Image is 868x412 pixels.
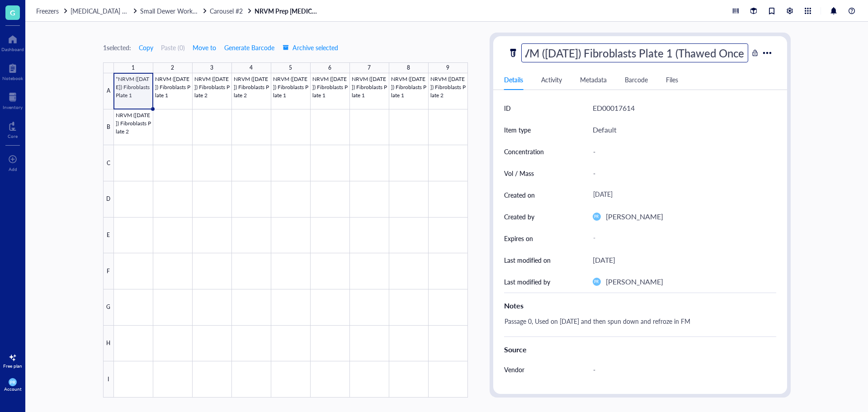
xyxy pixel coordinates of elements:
[289,62,292,74] div: 5
[368,62,371,74] div: 7
[103,289,114,326] div: G
[504,75,523,85] div: Details
[103,218,114,254] div: E
[103,253,114,289] div: F
[224,44,274,51] span: Generate Barcode
[1,32,24,52] a: Dashboard
[9,166,17,172] div: Add
[8,119,18,139] a: Core
[282,40,339,55] button: Archive selected
[2,76,23,81] div: Notebook
[504,103,511,113] div: ID
[504,190,535,200] div: Created on
[132,62,135,74] div: 1
[500,315,773,336] div: Passage 0, Used on [DATE] and then spun down and refroze in FM
[139,44,153,51] span: Copy
[8,133,18,139] div: Core
[1,47,24,52] div: Dashboard
[504,168,534,178] div: Vol / Mass
[36,7,69,15] a: Freezers
[103,181,114,218] div: D
[71,7,138,15] a: [MEDICAL_DATA] Storage ([PERSON_NAME]/[PERSON_NAME])
[580,75,607,85] div: Metadata
[103,73,114,109] div: A
[606,276,663,288] div: [PERSON_NAME]
[103,145,114,181] div: C
[541,75,562,85] div: Activity
[138,40,154,55] button: Copy
[103,109,114,146] div: B
[504,277,550,287] div: Last modified by
[328,62,331,74] div: 6
[250,62,253,74] div: 4
[589,230,773,246] div: -
[283,44,338,51] span: Archive selected
[10,379,15,385] span: PR
[71,6,251,15] span: [MEDICAL_DATA] Storage ([PERSON_NAME]/[PERSON_NAME])
[593,102,635,114] div: ED00017614
[504,300,776,311] div: Notes
[192,40,217,55] button: Move to
[210,62,213,74] div: 3
[504,365,524,374] div: Vendor
[504,255,551,265] div: Last modified on
[140,7,253,15] a: Small Dewer Working StorageCarousel #2
[504,212,534,222] div: Created by
[3,90,23,110] a: Inventory
[504,386,532,396] div: Reference
[103,43,131,52] div: 1 selected:
[255,7,322,15] a: NRVM Prep [MEDICAL_DATA]
[625,75,648,85] div: Barcode
[171,62,174,74] div: 2
[407,62,410,74] div: 8
[103,326,114,362] div: H
[103,361,114,398] div: I
[504,233,533,243] div: Expires on
[589,187,773,203] div: [DATE]
[504,125,531,135] div: Item type
[10,7,15,18] span: G
[193,44,216,51] span: Move to
[446,62,449,74] div: 9
[504,147,544,156] div: Concentration
[589,164,773,183] div: -
[589,142,773,161] div: -
[593,254,615,266] div: [DATE]
[4,386,22,392] div: Account
[666,75,678,85] div: Files
[210,6,243,15] span: Carousel #2
[606,211,663,223] div: [PERSON_NAME]
[594,214,599,219] span: PR
[593,124,617,136] div: Default
[224,40,275,55] button: Generate Barcode
[2,61,23,81] a: Notebook
[140,6,224,15] span: Small Dewer Working Storage
[504,344,776,355] div: Source
[589,360,773,379] div: -
[3,104,23,110] div: Inventory
[589,382,773,401] div: -
[36,6,59,15] span: Freezers
[594,279,599,284] span: PR
[161,40,185,55] button: Paste (0)
[3,363,22,369] div: Free plan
